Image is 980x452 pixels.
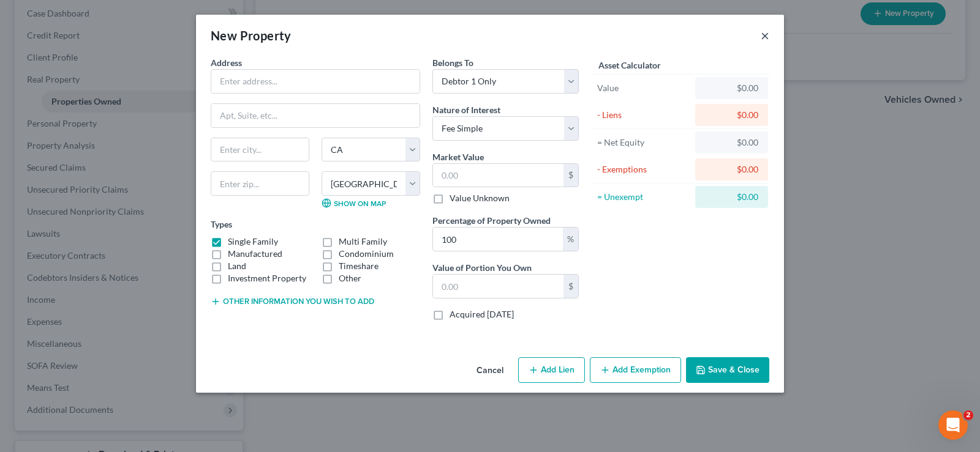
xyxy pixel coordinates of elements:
[339,235,387,248] label: Multi Family
[211,57,242,68] span: Address
[432,103,500,116] label: Nature of Interest
[211,171,309,196] input: Enter zip...
[705,163,758,176] div: $0.00
[563,275,578,298] div: $
[211,218,232,231] label: Types
[450,308,514,320] label: Acquired [DATE]
[686,357,769,383] button: Save & Close
[598,59,661,72] label: Asset Calculator
[705,136,758,149] div: $0.00
[228,248,282,260] label: Manufactured
[705,191,758,203] div: $0.00
[322,198,386,208] a: Show on Map
[228,272,306,284] label: Investment Property
[597,82,690,94] div: Value
[938,410,968,440] iframe: Intercom live chat
[761,28,769,43] button: ×
[563,228,578,251] div: %
[339,272,361,284] label: Other
[597,136,690,149] div: = Net Equity
[432,150,484,163] label: Market Value
[433,275,563,298] input: 0.00
[432,57,473,68] span: Belongs To
[211,297,374,306] button: Other information you wish to add
[963,410,973,420] span: 2
[432,214,551,227] label: Percentage of Property Owned
[211,27,292,44] div: New Property
[339,260,379,272] label: Timeshare
[228,260,246,272] label: Land
[211,70,420,93] input: Enter address...
[705,82,758,94] div: $0.00
[432,261,532,274] label: Value of Portion You Own
[450,192,510,204] label: Value Unknown
[597,109,690,121] div: - Liens
[518,357,585,383] button: Add Lien
[705,109,758,121] div: $0.00
[433,228,563,251] input: 0.00
[211,104,420,127] input: Apt, Suite, etc...
[597,163,690,176] div: - Exemptions
[433,164,563,187] input: 0.00
[590,357,681,383] button: Add Exemption
[211,138,309,161] input: Enter city...
[339,248,394,260] label: Condominium
[467,358,513,383] button: Cancel
[563,164,578,187] div: $
[228,235,278,248] label: Single Family
[597,191,690,203] div: = Unexempt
